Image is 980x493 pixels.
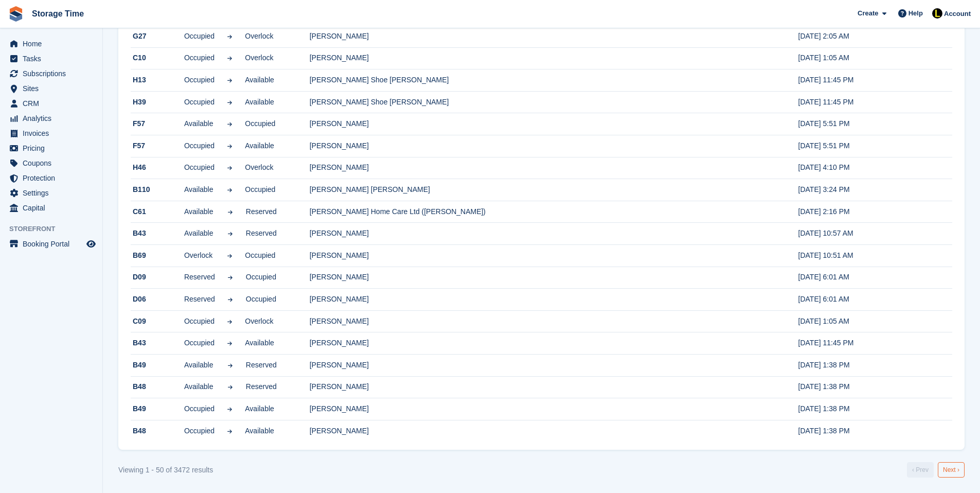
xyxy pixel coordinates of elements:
[245,162,275,173] span: Overlock
[5,37,97,51] a: menu
[184,403,215,414] span: Occupied
[310,135,798,157] td: [PERSON_NAME]
[798,185,850,193] time: 2025-08-25 14:24:33 UTC
[23,37,84,51] span: Home
[245,52,275,63] span: Overlock
[310,310,798,332] td: [PERSON_NAME]
[184,118,215,129] span: Available
[184,52,215,63] span: Occupied
[798,361,850,369] time: 2025-08-24 12:38:29 UTC
[310,355,798,377] td: [PERSON_NAME]
[131,26,184,48] td: G27
[798,339,854,347] time: 2025-08-24 22:45:07 UTC
[246,381,277,392] span: Reserved
[5,141,97,155] a: menu
[245,316,275,327] span: Overlock
[245,140,275,151] span: Available
[184,272,215,283] span: Reserved
[5,156,97,170] a: menu
[28,5,88,22] a: Storage Time
[798,76,854,84] time: 2025-08-25 22:45:08 UTC
[246,206,277,217] span: Reserved
[8,6,24,22] img: stora-icon-8386f47178a22dfd0bd8f6a31ec36ba5ce8667c1dd55bd0f319d3a0aa187defe.svg
[131,47,184,69] td: C10
[310,245,798,267] td: [PERSON_NAME]
[184,75,215,85] span: Occupied
[23,96,84,111] span: CRM
[798,119,850,128] time: 2025-08-25 16:51:52 UTC
[131,135,184,157] td: F57
[131,113,184,135] td: F57
[310,179,798,201] td: [PERSON_NAME] [PERSON_NAME]
[184,162,215,173] span: Occupied
[5,111,97,126] a: menu
[131,245,184,267] td: B69
[5,66,97,81] a: menu
[131,157,184,179] td: H46
[5,186,97,200] a: menu
[5,81,97,96] a: menu
[246,294,277,305] span: Occupied
[5,96,97,111] a: menu
[310,267,798,289] td: [PERSON_NAME]
[246,228,277,239] span: Reserved
[184,316,215,327] span: Occupied
[184,184,215,195] span: Available
[798,273,849,281] time: 2025-08-25 05:01:36 UTC
[5,51,97,66] a: menu
[5,126,97,140] a: menu
[310,91,798,113] td: [PERSON_NAME] Shoe [PERSON_NAME]
[907,462,934,478] a: Previous
[310,398,798,420] td: [PERSON_NAME]
[131,310,184,332] td: C09
[245,97,275,108] span: Available
[23,156,84,170] span: Coupons
[23,171,84,185] span: Protection
[184,206,215,217] span: Available
[184,338,215,348] span: Occupied
[184,140,215,151] span: Occupied
[131,69,184,92] td: H13
[131,91,184,113] td: H39
[798,317,849,325] time: 2025-08-25 00:05:07 UTC
[9,224,102,234] span: Storefront
[23,237,84,251] span: Booking Portal
[184,381,215,392] span: Available
[23,201,84,215] span: Capital
[23,186,84,200] span: Settings
[798,295,849,303] time: 2025-08-25 05:01:35 UTC
[184,426,215,436] span: Occupied
[310,113,798,135] td: [PERSON_NAME]
[5,171,97,185] a: menu
[131,376,184,398] td: B48
[184,294,215,305] span: Reserved
[798,54,849,62] time: 2025-08-26 00:05:00 UTC
[245,426,275,436] span: Available
[5,237,97,251] a: menu
[932,8,942,19] img: Laaibah Sarwar
[5,201,97,215] a: menu
[310,376,798,398] td: [PERSON_NAME]
[23,51,84,66] span: Tasks
[131,332,184,355] td: B43
[245,403,275,414] span: Available
[798,32,849,40] time: 2025-08-26 01:05:02 UTC
[905,462,967,478] nav: Pages
[246,272,277,283] span: Occupied
[310,69,798,92] td: [PERSON_NAME] Shoe [PERSON_NAME]
[798,229,853,237] time: 2025-08-25 09:57:41 UTC
[310,157,798,179] td: [PERSON_NAME]
[246,360,277,371] span: Reserved
[798,382,850,391] time: 2025-08-24 12:38:22 UTC
[85,238,97,250] a: Preview store
[310,201,798,223] td: [PERSON_NAME] Home Care Ltd ([PERSON_NAME])
[184,360,215,371] span: Available
[184,250,215,261] span: Overlock
[798,163,850,171] time: 2025-08-25 15:10:04 UTC
[184,97,215,108] span: Occupied
[245,75,275,85] span: Available
[23,126,84,140] span: Invoices
[310,289,798,311] td: [PERSON_NAME]
[184,228,215,239] span: Available
[798,207,850,216] time: 2025-08-25 13:16:13 UTC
